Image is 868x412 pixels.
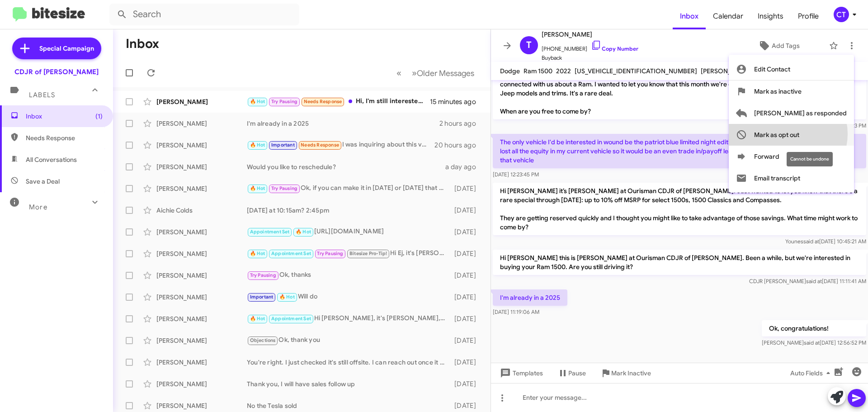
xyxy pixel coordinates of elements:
[754,81,802,102] span: Mark as inactive
[754,124,799,146] span: Mark as opt out
[729,146,854,167] button: Forward
[729,167,854,189] button: Email transcript
[754,102,847,124] span: [PERSON_NAME] as responded
[754,58,790,80] span: Edit Contact
[787,152,833,166] div: Cannot be undone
